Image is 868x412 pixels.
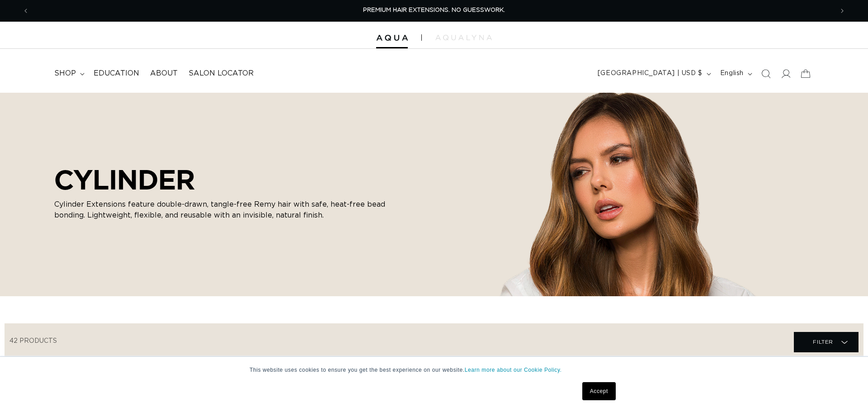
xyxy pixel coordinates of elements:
p: Cylinder Extensions feature double-drawn, tangle-free Remy hair with safe, heat-free bead bonding... [54,199,398,221]
span: Education [94,69,139,78]
a: About [145,63,183,84]
p: This website uses cookies to ensure you get the best experience on our website. [250,366,618,374]
summary: Filter [794,332,859,352]
span: shop [54,69,76,78]
button: Next announcement [832,2,852,19]
a: Education [88,63,145,84]
a: Learn more about our Cookie Policy. [465,367,562,373]
a: Accept [582,382,616,400]
span: [GEOGRAPHIC_DATA] | USD $ [598,69,703,78]
img: Aqua Hair Extensions [376,35,408,41]
summary: Search [756,64,776,84]
span: PREMIUM HAIR EXTENSIONS. NO GUESSWORK. [363,7,505,13]
button: Previous announcement [16,2,36,19]
h2: CYLINDER [54,164,398,195]
button: [GEOGRAPHIC_DATA] | USD $ [592,65,715,82]
a: Salon Locator [183,63,259,84]
span: English [720,69,744,78]
span: Salon Locator [189,69,254,78]
img: aqualyna.com [435,35,492,40]
button: English [715,65,756,82]
summary: shop [49,63,88,84]
span: About [150,69,178,78]
span: 42 products [9,338,57,344]
span: Filter [813,333,833,350]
